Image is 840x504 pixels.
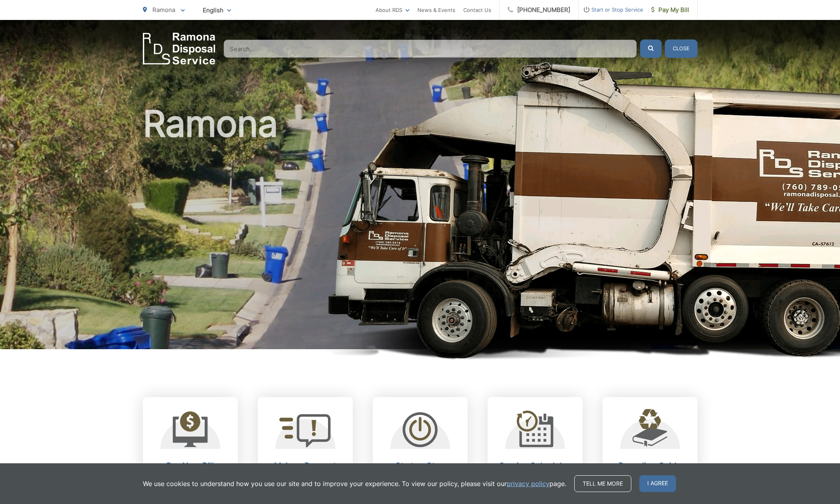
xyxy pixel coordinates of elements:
span: Ramona [152,6,175,14]
button: Submit the search query. [640,40,662,58]
a: privacy policy [507,479,549,488]
a: Contact Us [463,5,491,15]
button: Close [665,40,698,58]
input: Search [223,40,637,58]
h2: Make a Request [266,461,345,470]
a: News & Events [417,5,455,15]
a: About RDS [376,5,409,15]
h2: Service Schedules [496,461,575,470]
span: Pay My Bill [651,5,689,15]
h1: Ramona [143,104,698,356]
a: EDCD logo. Return to the homepage. [143,33,215,65]
h2: Pay Your Bill [151,461,230,470]
a: Tell me more [574,475,631,492]
h2: Start or Stop Service [381,461,460,480]
p: We use cookies to understand how you use our site and to improve your experience. To view our pol... [143,479,566,488]
h2: Recycling Guide [611,461,690,470]
span: English [197,3,237,17]
span: I agree [639,475,676,492]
